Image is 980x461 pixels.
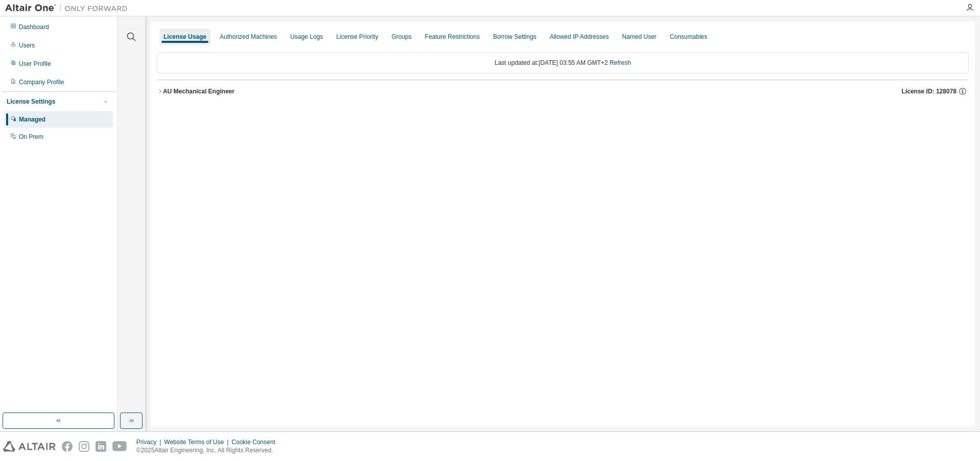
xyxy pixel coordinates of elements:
img: linkedin.svg [96,441,106,452]
div: Cookie Consent [231,438,281,446]
div: License Usage [164,33,206,41]
div: AU Mechanical Engineer [163,87,235,95]
div: Borrow Settings [493,33,536,41]
img: facebook.svg [62,441,73,452]
div: Managed [19,115,45,124]
div: Named User [622,33,656,41]
div: Authorized Machines [220,33,277,41]
div: User Profile [19,60,51,68]
div: Website Terms of Use [164,438,231,446]
img: instagram.svg [79,441,89,452]
a: Refresh [610,59,631,66]
img: Altair One [5,3,133,13]
div: License Settings [7,98,55,106]
div: Privacy [136,438,164,446]
span: License ID: 128078 [902,87,956,95]
div: Dashboard [19,23,49,31]
div: Feature Restrictions [425,33,480,41]
div: Allowed IP Addresses [550,33,609,41]
div: Last updated at: [DATE] 03:55 AM GMT+2 [157,52,969,74]
button: AU Mechanical EngineerLicense ID: 128078 [157,80,969,103]
img: youtube.svg [112,441,127,452]
div: Usage Logs [290,33,323,41]
p: © 2025 Altair Engineering, Inc. All Rights Reserved. [136,446,282,455]
div: On Prem [19,133,43,141]
div: Groups [391,33,411,41]
div: Company Profile [19,78,64,86]
div: License Priority [336,33,378,41]
img: altair_logo.svg [3,441,56,452]
div: Users [19,41,35,50]
div: Consumables [670,33,707,41]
